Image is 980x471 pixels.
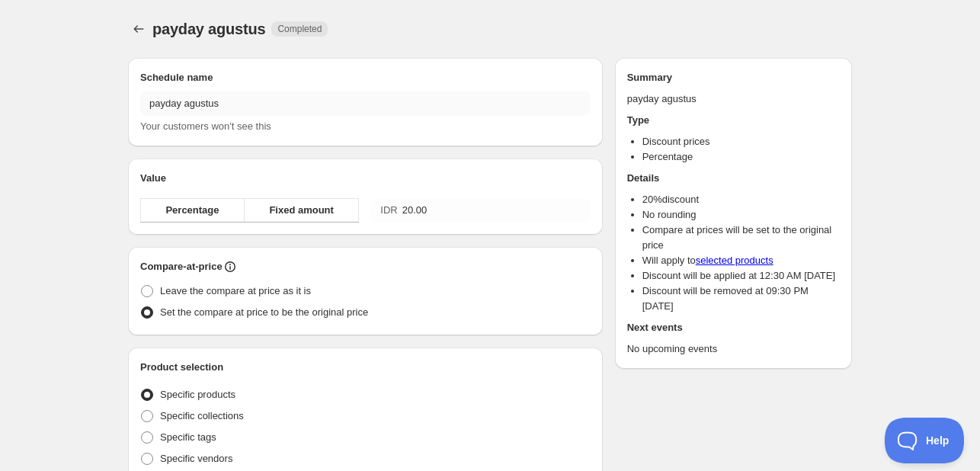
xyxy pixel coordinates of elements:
li: 20 % discount [642,192,840,207]
h2: Type [627,113,840,128]
button: Schedules [128,18,149,40]
span: Set the compare at price to be the original price [160,306,368,318]
h2: Value [140,171,591,186]
span: Completed [277,23,322,35]
a: selected products [696,255,773,266]
h2: Schedule name [140,70,591,85]
li: No rounding [642,207,840,223]
iframe: Toggle Customer Support [885,418,965,463]
span: Fixed amount [269,203,334,218]
span: Leave the compare at price as it is [160,285,311,296]
li: Discount will be applied at 12:30 AM [DATE] [642,268,840,284]
p: No upcoming events [627,341,840,357]
span: Your customers won't see this [140,120,271,132]
span: IDR [380,204,397,216]
span: Specific vendors [160,453,232,464]
h2: Details [627,171,840,186]
li: Discount will be removed at 09:30 PM [DATE] [642,284,840,314]
button: Fixed amount [244,198,359,223]
span: payday agustus [152,21,265,37]
p: payday agustus [627,91,840,107]
h2: Summary [627,70,840,85]
li: Discount prices [642,134,840,149]
h2: Compare-at-price [140,259,223,274]
span: Percentage [165,203,219,218]
li: Percentage [642,149,840,165]
h2: Product selection [140,360,591,375]
button: Percentage [140,198,245,223]
li: Will apply to [642,253,840,268]
span: Specific collections [160,410,244,421]
li: Compare at prices will be set to the original price [642,223,840,253]
span: Specific products [160,389,235,400]
h2: Next events [627,320,840,335]
span: Specific tags [160,431,216,443]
